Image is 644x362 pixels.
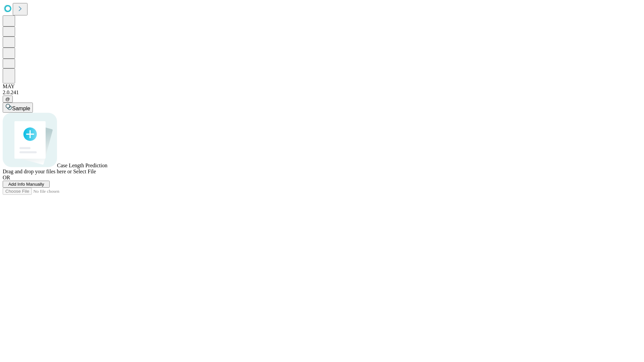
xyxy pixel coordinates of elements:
span: Sample [12,106,30,111]
span: Select File [73,169,96,174]
span: Drag and drop your files here or [3,169,72,174]
span: @ [5,97,10,102]
button: Sample [3,103,33,113]
span: Add Info Manually [8,182,44,187]
span: Case Length Prediction [57,163,107,168]
div: MAY [3,83,641,89]
button: @ [3,96,13,103]
div: 2.0.241 [3,89,641,96]
span: OR [3,175,10,180]
button: Add Info Manually [3,181,50,188]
